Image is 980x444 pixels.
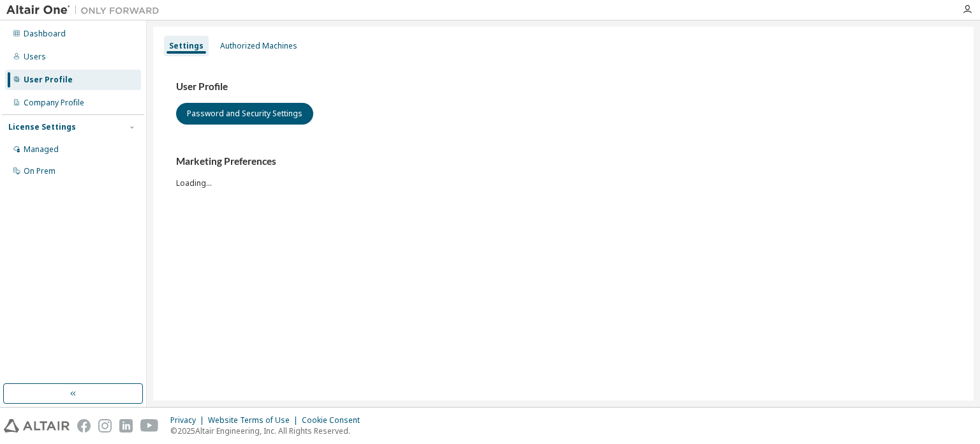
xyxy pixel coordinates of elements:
[119,419,133,433] img: linkedin.svg
[208,415,302,425] div: Website Terms of Use
[176,155,951,168] h3: Marketing Preferences
[24,144,59,155] div: Managed
[98,419,112,433] img: instagram.svg
[24,75,73,85] div: User Profile
[302,415,367,425] div: Cookie Consent
[24,98,84,108] div: Company Profile
[24,166,56,176] div: On Prem
[8,122,76,132] div: License Settings
[170,425,367,436] p: © 2025 Altair Engineering, Inc. All Rights Reserved.
[140,419,159,433] img: youtube.svg
[77,419,91,433] img: facebook.svg
[169,41,204,51] div: Settings
[6,4,166,17] img: Altair One
[4,419,70,433] img: altair_logo.svg
[220,41,297,51] div: Authorized Machines
[176,80,951,93] h3: User Profile
[176,103,313,125] button: Password and Security Settings
[176,155,951,188] div: Loading...
[170,415,208,425] div: Privacy
[24,52,46,62] div: Users
[24,29,66,39] div: Dashboard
